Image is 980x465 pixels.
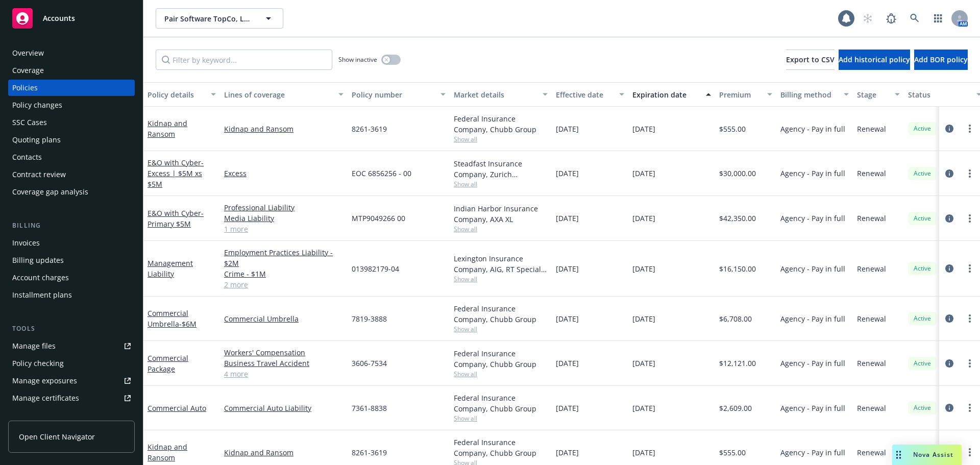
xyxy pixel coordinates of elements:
a: Manage files [8,338,135,354]
div: Contacts [12,149,42,165]
a: Invoices [8,235,135,251]
div: Overview [12,45,44,61]
div: Steadfast Insurance Company, Zurich Insurance Group [454,158,548,180]
div: Billing method [780,89,838,100]
div: Federal Insurance Company, Chubb Group [454,393,548,414]
a: Manage exposures [8,373,135,389]
span: [DATE] [632,263,655,274]
div: Policy number [352,89,434,100]
div: Expiration date [632,89,700,100]
span: 3606-7534 [352,358,387,369]
span: Active [912,314,933,323]
a: Employment Practices Liability - $2M [224,247,344,268]
a: SSC Cases [8,114,135,131]
div: Policy changes [12,97,62,113]
span: $6,708.00 [719,313,752,324]
a: Policies [8,80,135,96]
a: Commercial Package [148,353,188,374]
span: Show all [454,225,548,233]
button: Market details [450,82,552,107]
span: Active [912,169,933,178]
a: Business Travel Accident [224,358,344,369]
div: Policy checking [12,355,64,372]
span: Renewal [857,213,886,224]
a: more [964,446,976,458]
a: Contacts [8,149,135,165]
div: Manage files [12,338,56,354]
span: Show inactive [338,55,377,64]
a: Contract review [8,166,135,183]
div: Manage certificates [12,390,79,406]
a: Excess [224,168,344,179]
span: [DATE] [556,403,579,413]
a: more [964,312,976,325]
button: Nova Assist [892,445,962,465]
span: Active [912,403,933,412]
button: Stage [853,82,904,107]
span: 8261-3619 [352,124,387,134]
div: Billing updates [12,252,64,268]
span: - $6M [179,319,197,329]
a: more [964,212,976,225]
a: Coverage gap analysis [8,184,135,200]
span: Agency - Pay in full [780,313,845,324]
a: more [964,167,976,180]
a: Crime - $1M [224,268,344,279]
button: Expiration date [628,82,715,107]
a: 1 more [224,224,344,234]
a: Commercial Umbrella [148,308,197,329]
span: Agency - Pay in full [780,263,845,274]
span: Active [912,214,933,223]
a: circleInformation [943,167,955,180]
span: Open Client Navigator [19,431,95,442]
a: more [964,262,976,275]
span: $555.00 [719,124,746,134]
span: $555.00 [719,447,746,458]
div: Federal Insurance Company, Chubb Group [454,113,548,135]
a: Switch app [928,8,948,29]
a: Kidnap and Ransom [224,124,344,134]
a: Workers' Compensation [224,347,344,358]
button: Policy details [143,82,220,107]
a: Accounts [8,4,135,33]
input: Filter by keyword... [156,50,332,70]
span: Renewal [857,313,886,324]
div: Coverage [12,62,44,79]
div: Contract review [12,166,66,183]
span: Add historical policy [839,55,910,64]
a: Manage claims [8,407,135,424]
span: Active [912,124,933,133]
a: circleInformation [943,357,955,370]
button: Premium [715,82,776,107]
a: 4 more [224,369,344,379]
span: [DATE] [632,358,655,369]
div: Policies [12,80,38,96]
div: Federal Insurance Company, Chubb Group [454,303,548,325]
span: [DATE] [556,168,579,179]
a: Kidnap and Ransom [224,447,344,458]
div: SSC Cases [12,114,47,131]
span: - Excess | $5M xs $5M [148,158,204,189]
button: Lines of coverage [220,82,348,107]
span: Active [912,359,933,368]
button: Add historical policy [839,50,910,70]
button: Policy number [348,82,450,107]
span: Show all [454,135,548,143]
div: Account charges [12,270,69,286]
span: Renewal [857,447,886,458]
span: Renewal [857,403,886,413]
span: Show all [454,325,548,333]
a: more [964,357,976,370]
span: Active [912,264,933,273]
a: Kidnap and Ransom [148,118,187,139]
div: Premium [719,89,761,100]
a: E&O with Cyber [148,158,204,189]
a: Commercial Umbrella [224,313,344,324]
a: Media Liability [224,213,344,224]
span: [DATE] [556,213,579,224]
span: Agency - Pay in full [780,213,845,224]
span: Show all [454,414,548,423]
a: Policy changes [8,97,135,113]
span: $2,609.00 [719,403,752,413]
